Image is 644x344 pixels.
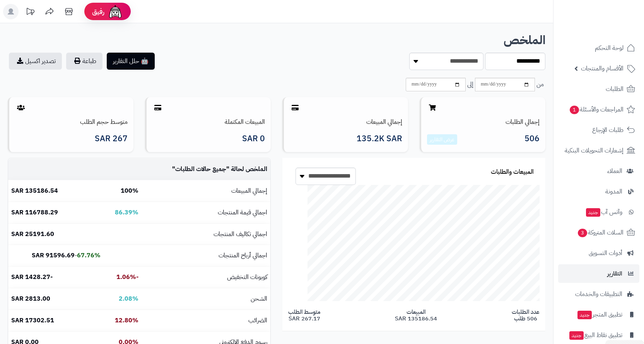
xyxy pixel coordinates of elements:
[558,203,639,221] a: وآتس آبجديد
[491,169,534,176] h3: المبيعات والطلبات
[142,180,270,202] td: إجمالي المبيعات
[225,117,265,127] a: المبيعات المكتملة
[121,186,138,195] b: 100%
[467,80,473,89] span: إلى
[558,121,639,139] a: طلبات الإرجاع
[11,316,54,325] b: 17302.51 SAR
[591,6,637,22] img: logo-2.png
[606,84,624,94] span: الطلبات
[605,186,622,197] span: المدونة
[558,141,639,160] a: إشعارات التحويلات البنكية
[11,186,58,195] b: 135186.54 SAR
[115,208,138,217] b: 86.39%
[142,288,270,310] td: الشحن
[565,145,624,156] span: إشعارات التحويلات البنكية
[11,294,50,303] b: 2813.00 SAR
[108,4,123,19] img: ai-face.png
[575,289,622,300] span: التطبيقات والخدمات
[142,267,270,288] td: كوبونات التخفيض
[581,63,624,74] span: الأقسام والمنتجات
[586,208,600,217] span: جديد
[558,39,639,57] a: لوحة التحكم
[607,166,622,176] span: العملاء
[95,134,128,143] span: 267 SAR
[569,106,579,115] span: 1
[77,251,101,260] b: 67.76%
[577,229,587,238] span: 3
[577,309,622,320] span: تطبيق المتجر
[569,104,624,115] span: المراجعات والأسئلة
[92,7,104,16] span: رفيق
[32,251,75,260] b: 91596.69 SAR
[242,134,265,143] span: 0 SAR
[506,117,540,127] a: إجمالي الطلبات
[536,80,544,89] span: من
[558,244,639,262] a: أدوات التسويق
[116,272,138,282] b: -1.06%
[595,43,624,53] span: لوحة التحكم
[20,4,40,21] a: تحديثات المنصة
[11,229,54,239] b: 25191.60 SAR
[142,224,270,245] td: اجمالي تكاليف المنتجات
[357,134,402,143] span: 135.2K SAR
[288,309,320,322] span: متوسط الطلب 267.17 SAR
[142,245,270,266] td: اجمالي أرباح المنتجات
[577,311,592,319] span: جديد
[569,331,584,340] span: جديد
[569,330,622,341] span: تطبيق نقاط البيع
[589,248,622,258] span: أدوات التسويق
[558,182,639,201] a: المدونة
[558,162,639,180] a: العملاء
[8,245,104,266] td: -
[524,134,540,145] span: 506
[175,164,226,174] span: جميع حالات الطلبات
[366,117,402,127] a: إجمالي المبيعات
[66,53,102,70] button: طباعة
[395,309,437,322] span: المبيعات 135186.54 SAR
[592,125,624,135] span: طلبات الإرجاع
[558,285,639,303] a: التطبيقات والخدمات
[115,316,138,325] b: 12.80%
[142,202,270,223] td: اجمالي قيمة المنتجات
[142,159,270,180] td: الملخص لحالة " "
[119,294,138,303] b: 2.08%
[11,272,53,282] b: -1428.27 SAR
[80,117,128,127] a: متوسط حجم الطلب
[577,227,624,238] span: السلات المتروكة
[504,31,545,49] b: الملخص
[607,268,622,279] span: التقارير
[11,208,58,217] b: 116788.29 SAR
[558,223,639,242] a: السلات المتروكة3
[430,135,454,144] a: عرض التقارير
[142,310,270,331] td: الضرائب
[107,53,155,70] button: 🤖 حلل التقارير
[558,80,639,98] a: الطلبات
[9,53,62,70] a: تصدير اكسيل
[558,264,639,283] a: التقارير
[585,207,622,217] span: وآتس آب
[512,309,540,322] span: عدد الطلبات 506 طلب
[558,305,639,324] a: تطبيق المتجرجديد
[558,100,639,119] a: المراجعات والأسئلة1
